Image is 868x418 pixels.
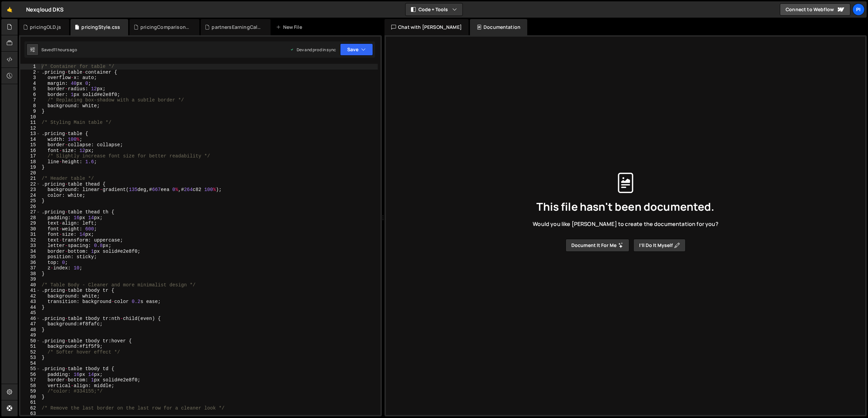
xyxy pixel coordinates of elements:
[20,114,40,120] div: 10
[20,338,40,344] div: 50
[20,126,40,131] div: 12
[20,316,40,322] div: 46
[20,204,40,210] div: 26
[566,239,629,252] button: Document it for me
[20,70,40,75] div: 2
[20,332,40,338] div: 49
[20,97,40,103] div: 7
[384,19,469,35] div: Chat with [PERSON_NAME]
[633,239,686,252] button: I’ll do it myself
[20,109,40,114] div: 9
[780,3,850,16] a: Connect to Webflow
[20,142,40,148] div: 15
[20,153,40,159] div: 17
[20,148,40,154] div: 16
[20,81,40,87] div: 4
[20,159,40,165] div: 18
[20,388,40,394] div: 59
[20,277,40,282] div: 39
[20,176,40,182] div: 21
[20,293,40,299] div: 42
[140,24,191,31] div: pricingComparisonCalc.js
[20,288,40,293] div: 41
[20,187,40,193] div: 23
[20,400,40,405] div: 61
[20,366,40,372] div: 55
[20,137,40,142] div: 14
[20,86,40,92] div: 5
[20,165,40,170] div: 19
[20,254,40,260] div: 35
[20,193,40,198] div: 24
[20,131,40,137] div: 13
[20,355,40,361] div: 53
[20,271,40,277] div: 38
[20,243,40,249] div: 33
[30,24,61,31] div: pricingOLD.js
[1,1,18,18] a: 🤙
[20,182,40,187] div: 22
[54,47,77,53] div: 11 hours ago
[20,198,40,204] div: 25
[20,170,40,176] div: 20
[20,305,40,310] div: 44
[212,24,262,31] div: partnersEarningCalc.js
[20,103,40,109] div: 8
[20,265,40,271] div: 37
[406,3,462,16] button: Code + Tools
[20,383,40,389] div: 58
[20,377,40,383] div: 57
[20,361,40,366] div: 54
[20,215,40,221] div: 28
[20,321,40,327] div: 47
[20,299,40,305] div: 43
[290,47,336,53] div: Dev and prod in sync
[20,260,40,266] div: 36
[470,19,527,35] div: Documentation
[20,394,40,400] div: 60
[20,64,40,70] div: 1
[20,92,40,98] div: 6
[536,201,714,212] span: This file hasn't been documented.
[41,47,77,53] div: Saved
[276,24,304,31] div: New File
[533,220,718,228] span: Would you like [PERSON_NAME] to create the documentation for you?
[20,282,40,288] div: 40
[20,405,40,411] div: 62
[20,75,40,81] div: 3
[20,232,40,237] div: 31
[20,249,40,254] div: 34
[20,237,40,243] div: 32
[20,372,40,378] div: 56
[20,349,40,355] div: 52
[20,226,40,232] div: 30
[26,5,64,14] div: Nexqloud DKS
[81,24,120,31] div: pricingStyle.css
[20,120,40,126] div: 11
[20,344,40,349] div: 51
[20,310,40,316] div: 45
[20,327,40,333] div: 48
[20,209,40,215] div: 27
[20,221,40,226] div: 29
[852,3,865,16] a: Pi
[20,411,40,417] div: 63
[340,43,373,56] button: Save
